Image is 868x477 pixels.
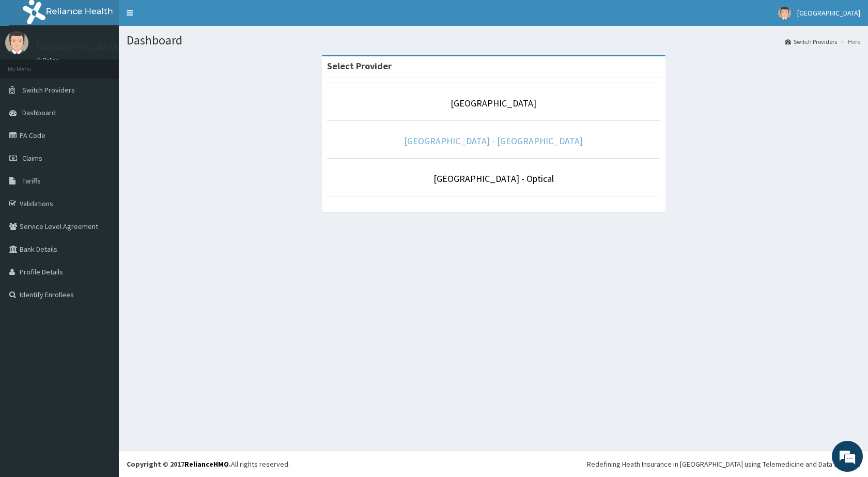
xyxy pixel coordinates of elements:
[451,97,536,109] a: [GEOGRAPHIC_DATA]
[127,459,231,469] strong: Copyright © 2017 .
[838,37,860,46] li: Here
[404,135,583,147] a: [GEOGRAPHIC_DATA] - [GEOGRAPHIC_DATA]
[127,34,860,47] h1: Dashboard
[587,459,860,469] div: Redefining Heath Insurance in [GEOGRAPHIC_DATA] using Telemedicine and Data Science!
[22,85,75,95] span: Switch Providers
[785,37,837,46] a: Switch Providers
[433,173,554,184] a: [GEOGRAPHIC_DATA] - Optical
[5,31,28,54] img: User Image
[22,176,41,186] span: Tariffs
[22,108,56,117] span: Dashboard
[184,459,229,469] a: RelianceHMO
[22,153,42,163] span: Claims
[119,451,868,477] footer: All rights reserved.
[778,7,791,20] img: User Image
[327,60,392,72] strong: Select Provider
[797,8,860,18] span: [GEOGRAPHIC_DATA]
[36,56,61,64] a: Online
[36,42,121,51] p: [GEOGRAPHIC_DATA]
